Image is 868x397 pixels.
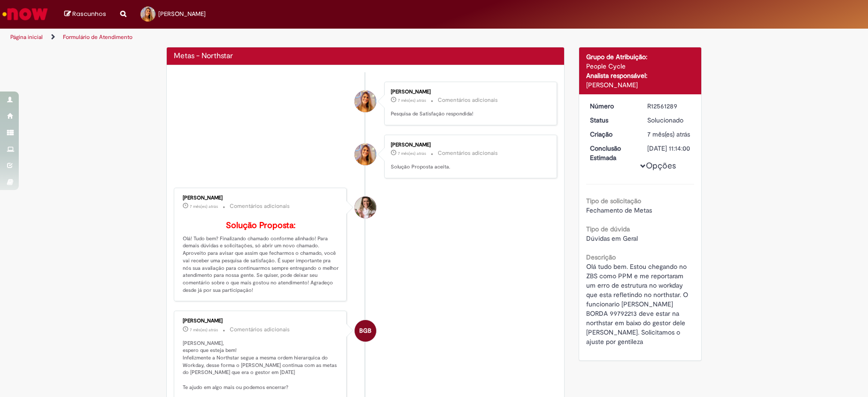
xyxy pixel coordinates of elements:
h2: Metas - Northstar Histórico de tíquete [174,52,233,61]
span: 7 mês(es) atrás [190,327,218,333]
time: 30/01/2025 14:29:22 [398,98,426,103]
span: 7 mês(es) atrás [647,130,690,138]
div: Amanda Machado Krug [355,197,376,218]
div: Solucionado [647,115,691,125]
div: [PERSON_NAME] [183,318,339,324]
b: Tipo de dúvida [586,225,630,233]
p: Olá! Tudo bem? Finalizando chamado conforme alinhado! Para demais dúvidas e solicitações, só abri... [183,221,339,294]
span: Olá tudo bem. Estou chegando no ZBS como PPM e me reportaram um erro de estrutura no workday que ... [586,262,690,346]
ul: Trilhas de página [7,29,572,46]
small: Comentários adicionais [230,202,290,210]
a: Página inicial [10,33,43,41]
dt: Conclusão Estimada [583,144,641,162]
dt: Criação [583,130,641,139]
small: Comentários adicionais [438,96,498,104]
time: 30/01/2025 14:29:13 [398,151,426,156]
div: [PERSON_NAME] [586,80,695,90]
small: Comentários adicionais [230,326,290,334]
span: 7 mês(es) atrás [398,151,426,156]
b: Solução Proposta: [226,220,295,231]
a: Formulário de Atendimento [63,33,132,41]
div: [PERSON_NAME] [391,89,547,95]
span: Fechamento de Metas [586,206,652,214]
span: Dúvidas em Geral [586,234,638,243]
img: ServiceNow [1,5,49,23]
time: 23/01/2025 01:28:48 [190,327,218,333]
time: 22/01/2025 10:44:42 [647,130,690,138]
p: Pesquisa de Satisfação respondida! [391,110,547,118]
div: Analista responsável: [586,71,695,80]
div: R12561289 [647,101,691,111]
dt: Número [583,101,641,111]
time: 24/01/2025 19:15:59 [190,204,218,209]
small: Comentários adicionais [438,149,498,157]
span: [PERSON_NAME] [158,10,206,18]
p: Solução Proposta aceita. [391,163,547,171]
div: Priscila Cerri Sampaio [355,144,376,165]
div: [DATE] 11:14:00 [647,144,691,153]
div: 22/01/2025 10:44:42 [647,130,691,139]
div: Beatriz Guitzel Borghi [355,320,376,342]
b: Tipo de solicitação [586,197,641,205]
div: [PERSON_NAME] [183,195,339,201]
b: Descrição [586,253,616,261]
div: Priscila Cerri Sampaio [355,91,376,112]
span: Rascunhos [72,9,106,18]
div: People Cycle [586,61,695,71]
span: 7 mês(es) atrás [190,204,218,209]
div: [PERSON_NAME] [391,142,547,148]
a: Rascunhos [64,10,106,19]
span: BGB [359,320,372,342]
div: Grupo de Atribuição: [586,52,695,61]
dt: Status [583,115,641,125]
span: 7 mês(es) atrás [398,98,426,103]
